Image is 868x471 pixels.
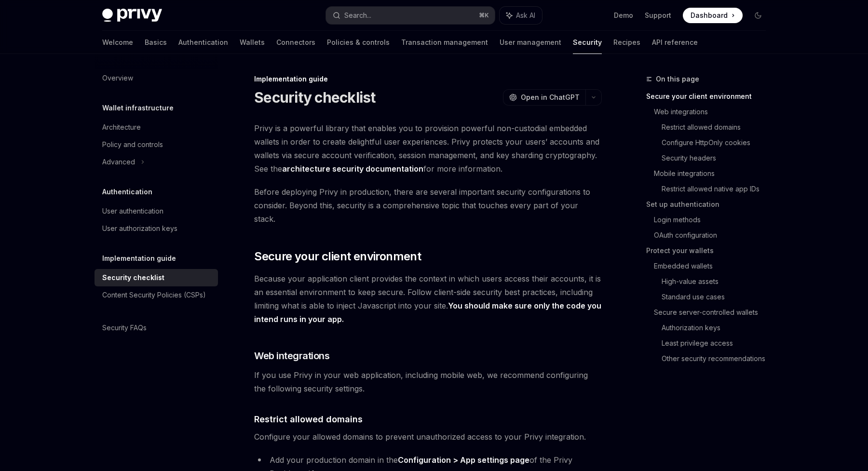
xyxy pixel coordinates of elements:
a: User authentication [95,202,218,220]
div: User authorization keys [102,223,177,234]
a: API reference [652,31,698,54]
button: Toggle dark mode [750,8,766,23]
span: Web integrations [254,349,329,363]
span: ⌘ K [479,12,489,19]
div: Security checklist [102,272,164,283]
a: Mobile integrations [654,166,773,181]
a: Least privilege access [662,336,773,351]
h5: Authentication [102,186,152,198]
a: Support [645,11,671,20]
a: Security [573,31,602,54]
a: architecture security documentation [282,164,423,174]
a: Other security recommendations [662,351,773,366]
a: Basics [145,31,167,54]
h1: Security checklist [254,89,376,106]
a: Secure server-controlled wallets [654,305,773,320]
span: Restrict allowed domains [254,413,363,426]
span: If you use Privy in your web application, including mobile web, we recommend configuring the foll... [254,368,602,395]
a: Authentication [178,31,228,54]
span: Ask AI [516,11,535,20]
div: Content Security Policies (CSPs) [102,289,206,301]
a: Connectors [276,31,315,54]
a: Security headers [662,150,773,166]
a: Security checklist [95,269,218,286]
a: Web integrations [654,104,773,120]
h5: Implementation guide [102,253,176,264]
span: Because your application client provides the context in which users access their accounts, it is ... [254,272,602,326]
a: Configure HttpOnly cookies [662,135,773,150]
a: User management [500,31,561,54]
a: Set up authentication [646,197,773,212]
a: Security FAQs [95,319,218,336]
span: On this page [656,73,699,85]
a: Protect your wallets [646,243,773,258]
a: OAuth configuration [654,228,773,243]
a: Transaction management [401,31,488,54]
a: Configuration > App settings page [398,455,529,465]
a: Architecture [95,119,218,136]
div: Architecture [102,121,141,133]
a: User authorization keys [95,220,218,237]
a: High-value assets [662,274,773,289]
a: Policy and controls [95,136,218,153]
span: Open in ChatGPT [521,93,580,102]
a: Welcome [102,31,133,54]
button: Ask AI [500,7,542,24]
a: Demo [614,11,633,20]
a: Policies & controls [327,31,390,54]
a: Overview [95,69,218,87]
span: Privy is a powerful library that enables you to provision powerful non-custodial embedded wallets... [254,121,602,175]
a: Recipes [613,31,640,54]
a: Dashboard [683,8,743,23]
a: Authorization keys [662,320,773,336]
button: Open in ChatGPT [503,89,585,106]
div: User authentication [102,205,163,217]
div: Security FAQs [102,322,147,334]
div: Overview [102,72,133,84]
span: Secure your client environment [254,249,421,264]
h5: Wallet infrastructure [102,102,174,114]
a: Standard use cases [662,289,773,305]
span: Before deploying Privy in production, there are several important security configurations to cons... [254,185,602,226]
button: Search...⌘K [326,7,495,24]
div: Advanced [102,156,135,168]
a: Restrict allowed domains [662,120,773,135]
div: Policy and controls [102,139,163,150]
img: dark logo [102,9,162,22]
span: Dashboard [691,11,728,20]
a: Embedded wallets [654,258,773,274]
div: Search... [344,10,371,21]
a: Secure your client environment [646,89,773,104]
a: Restrict allowed native app IDs [662,181,773,197]
span: Configure your allowed domains to prevent unauthorized access to your Privy integration. [254,430,602,444]
a: Content Security Policies (CSPs) [95,286,218,304]
a: Login methods [654,212,773,228]
a: Wallets [240,31,265,54]
div: Implementation guide [254,74,602,84]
